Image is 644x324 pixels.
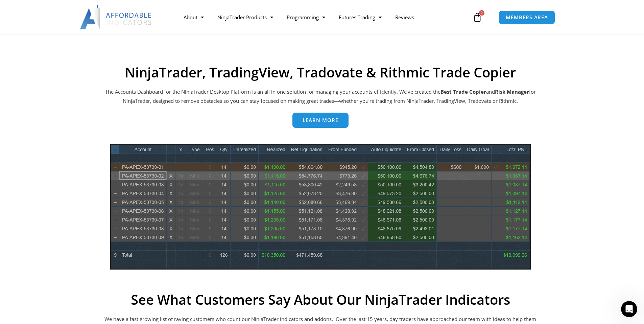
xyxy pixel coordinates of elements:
nav: Menu [177,9,471,25]
img: LogoAI | Affordable Indicators – NinjaTrader [80,5,152,29]
a: Learn more [292,113,349,128]
a: Futures Trading [332,9,388,25]
a: Reviews [388,9,421,25]
h2: NinjaTrader, TradingView, Tradovate & Rithmic Trade Copier [104,64,537,80]
a: MEMBERS AREA [499,10,555,24]
a: Programming [280,9,332,25]
a: NinjaTrader Products [211,9,280,25]
span: MEMBERS AREA [506,15,548,20]
img: wideview8 28 2 | Affordable Indicators – NinjaTrader [110,144,531,270]
h2: See What Customers Say About Our NinjaTrader Indicators [104,292,537,308]
a: About [177,9,211,25]
span: Learn more [303,118,338,123]
b: Best Trade Copier [440,88,486,95]
a: 0 [462,7,492,27]
span: 0 [479,10,484,16]
strong: Risk Manager [495,88,529,95]
p: The Accounts Dashboard for the NinjaTrader Desktop Platform is an all in one solution for managin... [104,87,537,106]
iframe: Intercom live chat [621,301,637,317]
